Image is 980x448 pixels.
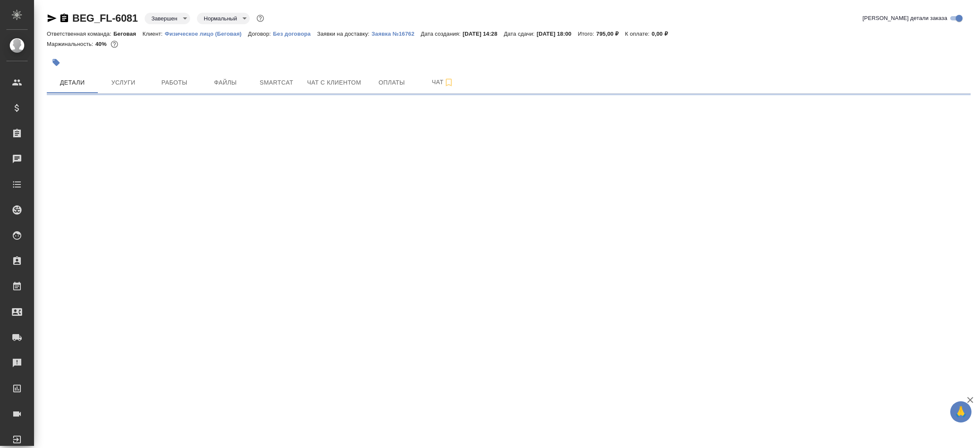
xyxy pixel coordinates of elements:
[205,77,246,88] span: Файлы
[504,31,536,37] p: Дата сдачи:
[273,31,317,37] p: Без договора
[72,12,138,24] a: BEG_FL-6081
[59,13,69,23] button: Скопировать ссылку
[625,31,652,37] p: К оплате:
[47,41,95,47] p: Маржинальность:
[165,30,248,37] a: Физическое лицо (Беговая)
[372,30,421,38] button: Заявка №16762
[421,31,462,37] p: Дата создания:
[372,31,421,37] p: Заявка №16762
[95,41,108,47] p: 40%
[109,39,120,50] button: 400.00 RUB;
[422,77,463,88] span: Чат
[47,53,66,72] button: Добавить тэг
[114,31,142,37] p: Беговая
[444,77,454,88] svg: Подписаться
[154,77,195,88] span: Работы
[596,31,625,37] p: 795,00 ₽
[142,31,165,37] p: Клиент:
[248,31,273,37] p: Договор:
[52,77,93,88] span: Детали
[307,77,361,88] span: Чат с клиентом
[149,15,180,22] button: Завершен
[317,31,371,37] p: Заявки на доставку:
[165,31,248,37] p: Физическое лицо (Беговая)
[47,13,57,23] button: Скопировать ссылку для ЯМессенджера
[255,13,266,24] button: Доп статусы указывают на важность/срочность заказа
[537,31,578,37] p: [DATE] 18:00
[463,31,504,37] p: [DATE] 14:28
[103,77,144,88] span: Услуги
[201,15,239,22] button: Нормальный
[197,13,250,24] div: Завершен
[863,14,947,23] span: [PERSON_NAME] детали заказа
[273,30,317,37] a: Без договора
[954,403,968,421] span: 🙏
[578,31,596,37] p: Итого:
[371,77,412,88] span: Оплаты
[950,401,971,422] button: 🙏
[47,31,114,37] p: Ответственная команда:
[652,31,674,37] p: 0,00 ₽
[256,77,297,88] span: Smartcat
[145,13,190,24] div: Завершен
